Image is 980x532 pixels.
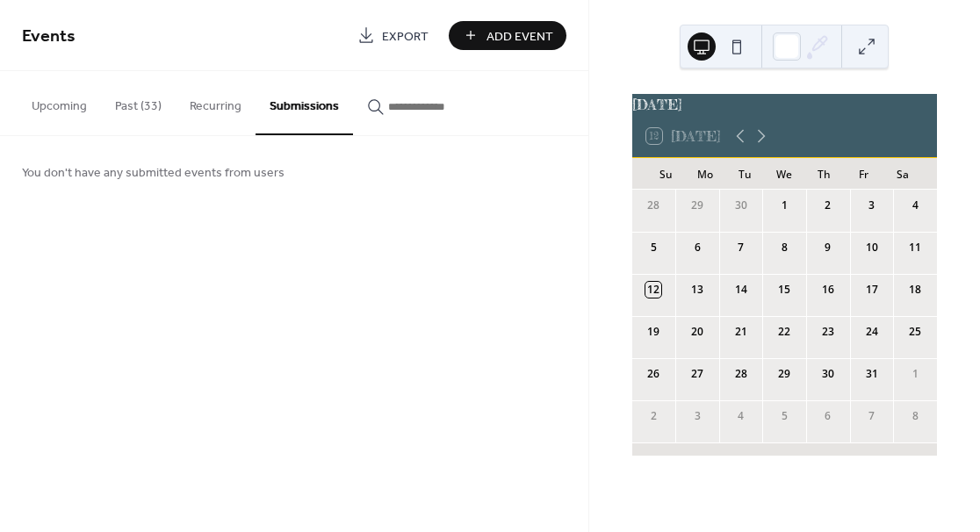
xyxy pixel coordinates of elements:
div: 11 [907,240,923,255]
div: 1 [776,198,792,213]
button: Upcoming [18,71,101,133]
button: Recurring [176,71,256,133]
div: [DATE] [632,94,937,115]
div: 4 [733,408,749,424]
div: 2 [645,408,661,424]
div: 23 [820,324,836,340]
div: 7 [733,240,749,255]
div: 28 [645,198,661,213]
div: 20 [689,324,705,340]
a: Export [344,21,442,50]
div: 12 [645,282,661,298]
div: 5 [776,408,792,424]
div: 6 [689,240,705,255]
span: Export [382,27,429,46]
div: Mo [686,158,725,190]
div: 13 [689,282,705,298]
div: 6 [820,408,836,424]
div: 29 [689,198,705,213]
div: 18 [907,282,923,298]
div: 31 [864,366,880,382]
div: 14 [733,282,749,298]
div: 8 [776,240,792,255]
div: 30 [820,366,836,382]
button: Add Event [449,21,566,50]
div: We [765,158,804,190]
div: 1 [907,366,923,382]
div: 28 [733,366,749,382]
div: 27 [689,366,705,382]
div: 24 [864,324,880,340]
div: 17 [864,282,880,298]
div: 22 [776,324,792,340]
span: Events [22,19,76,54]
div: 30 [733,198,749,213]
div: 8 [907,408,923,424]
div: 2 [820,198,836,213]
div: Tu [725,158,765,190]
div: 25 [907,324,923,340]
div: Fr [844,158,883,190]
div: Th [804,158,844,190]
div: 15 [776,282,792,298]
div: 26 [645,366,661,382]
div: 5 [645,240,661,255]
button: Past (33) [101,71,176,133]
div: Su [646,158,686,190]
div: 3 [689,408,705,424]
span: Add Event [486,27,553,46]
div: Sa [883,158,923,190]
div: 21 [733,324,749,340]
div: 3 [864,198,880,213]
div: 10 [864,240,880,255]
div: 4 [907,198,923,213]
div: 9 [820,240,836,255]
div: 19 [645,324,661,340]
button: Submissions [256,71,353,135]
div: 29 [776,366,792,382]
div: 16 [820,282,836,298]
div: 7 [864,408,880,424]
span: You don't have any submitted events from users [22,164,285,183]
